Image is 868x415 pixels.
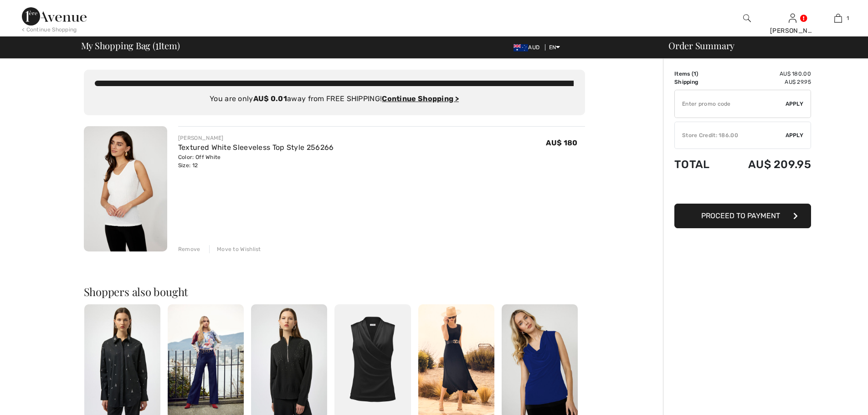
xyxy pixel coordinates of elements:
img: 1ère Avenue [22,7,87,26]
td: Shipping [674,78,724,86]
span: 1 [693,71,696,77]
img: My Bag [834,13,842,24]
div: Order Summary [657,41,863,50]
span: EN [549,44,560,51]
td: AU$ 209.95 [724,149,811,180]
div: [PERSON_NAME] [178,134,334,142]
td: Total [674,149,724,180]
button: Proceed to Payment [674,204,811,228]
div: [PERSON_NAME] [770,26,815,36]
td: AU$ 29.95 [724,78,811,86]
div: Color: Off White Size: 12 [178,153,334,169]
iframe: PayPal [674,180,811,200]
img: Textured White Sleeveless Top Style 256266 [84,126,167,251]
img: Australian Dollar [514,44,528,51]
span: AUD [514,44,543,51]
div: Remove [178,245,200,253]
span: Apply [786,131,804,139]
span: 1 [155,39,159,51]
a: 1 [816,13,860,24]
a: Textured White Sleeveless Top Style 256266 [178,143,334,152]
span: Proceed to Payment [701,211,780,220]
div: < Continue Shopping [22,26,77,34]
img: My Info [789,13,796,24]
h2: Shoppers also bought [84,286,585,297]
span: AU$ 180 [546,138,577,147]
div: Store Credit: 186.00 [675,131,786,139]
td: Items ( ) [674,70,724,78]
span: My Shopping Bag ( Item) [81,41,180,50]
input: Promo code [675,90,786,118]
span: Apply [786,100,804,108]
div: You are only away from FREE SHIPPING! [95,93,574,104]
span: 1 [847,14,849,22]
a: Sign In [789,14,796,22]
a: Continue Shopping > [382,94,459,103]
strong: AU$ 0.01 [253,94,287,103]
img: search the website [743,13,751,24]
div: Move to Wishlist [209,245,261,253]
td: AU$ 180.00 [724,70,811,78]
